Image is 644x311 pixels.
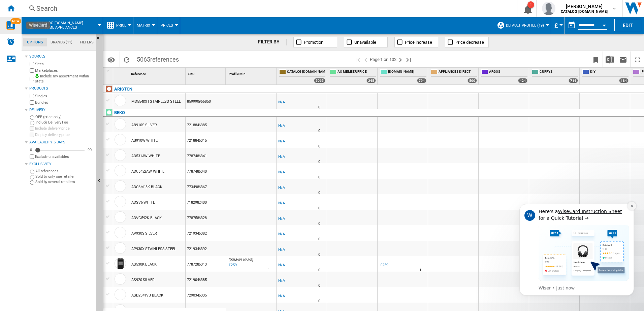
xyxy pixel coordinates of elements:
[131,164,164,179] div: ADC5422AW WHITE
[540,69,578,75] span: CURRYS
[30,68,34,73] input: Marketplaces
[561,9,608,14] b: CATALOG [DOMAIN_NAME]
[30,100,34,105] input: Bundles
[565,19,578,32] button: md-calendar
[30,115,34,120] input: OFF (price only)
[35,74,93,84] label: Include my assortment within stats
[10,18,21,24] span: NEW
[318,159,320,165] div: Delivery Time : 0 day
[314,78,325,83] div: 5065 offers sold by CATALOG BEKO.UK
[278,215,285,222] div: N/A
[394,37,438,47] button: Price increase
[278,153,285,160] div: N/A
[131,257,157,272] div: AS530K BLACK
[530,68,579,84] div: CURRYS 714 offers sold by CURRYS
[35,174,93,179] label: Sold by only one retailer
[131,72,146,76] span: Reference
[227,68,276,78] div: Profile Min Sort None
[25,17,99,34] div: CATALOG [DOMAIN_NAME]Home appliances
[278,138,285,145] div: N/A
[29,54,93,59] div: Sources
[30,62,34,66] input: Sites
[35,94,93,99] label: Singles
[606,56,614,64] img: excel-24x24.png
[161,17,176,34] button: Prices
[527,1,534,8] div: 1
[29,140,93,145] div: Availability 5 Days
[379,68,428,84] div: [DOMAIN_NAME] 794 offers sold by AO.COM
[37,21,83,30] span: CATALOG BEKO.UK:Home appliances
[35,68,93,73] label: Marketplaces
[318,128,320,134] div: Delivery Time : 0 day
[186,132,226,148] div: 7218846315
[542,2,555,15] img: profile.jpg
[35,114,93,119] label: OFF (price only)
[603,51,616,67] button: Download in Excel
[35,179,93,184] label: Sold by several retailers
[318,189,320,196] div: Delivery Time : 0 day
[590,69,629,75] span: DIY
[131,133,158,148] div: AB910W WHITE
[337,69,376,75] span: AO MEMBER PRICE
[589,51,603,67] button: Bookmark this report
[468,78,477,83] div: 500 offers sold by APPLIANCES DIRECT
[480,68,529,84] div: ARGOS 424 offers sold by ARGOS
[35,154,93,159] label: Exclude unavailables
[455,40,484,45] span: Price decrease
[229,258,253,262] span: [DOMAIN_NAME]
[318,220,320,227] div: Delivery Time : 0 day
[186,194,226,210] div: 7182982400
[35,126,93,131] label: Include delivery price
[131,94,181,109] div: MD554IXH STAINLESS STEEL
[318,298,320,305] div: Delivery Time : 0 day
[380,263,388,267] div: £259
[131,148,160,164] div: AD531AW WHITE
[419,267,421,274] div: Delivery Time : 1 day
[318,267,320,274] div: Delivery Time : 0 day
[7,38,15,46] img: alerts-logo.svg
[30,154,34,159] input: Display delivery price
[96,34,104,46] button: Hide
[186,225,226,241] div: 7219346382
[187,68,226,78] div: SKU Sort None
[137,23,150,28] span: Matrix
[30,94,34,98] input: Singles
[131,288,163,303] div: ASD2341VB BLACK
[131,241,176,257] div: AP930X STAINLESS STEEL
[137,17,154,34] button: Matrix
[186,256,226,272] div: 7787286313
[47,38,76,46] md-tab-item: Brands (11)
[104,54,118,66] button: Options
[115,68,128,78] div: Sort None
[30,133,34,137] input: Display delivery price
[489,69,527,75] span: ARGOS
[379,262,388,269] div: £259
[30,170,34,174] input: All references
[318,205,320,212] div: Delivery Time : 0 day
[30,121,34,125] input: Include Delivery Fee
[28,147,34,152] div: 0
[318,174,320,181] div: Delivery Time : 0 day
[396,51,405,67] button: Next page
[497,17,547,34] div: Default profile (19)
[439,69,477,75] span: APPLIANCES DIRECT
[35,120,93,125] label: Include Delivery Fee
[614,19,641,31] button: Edit
[318,282,320,289] div: Delivery Time : 0 day
[318,143,320,150] div: Delivery Time : 0 day
[551,17,565,34] md-menu: Currency
[362,51,370,67] button: >Previous page
[35,100,93,105] label: Bundles
[370,51,396,67] span: Page 1 on 102
[23,38,47,46] md-tab-item: Options
[114,85,132,93] div: Click to filter on that brand
[429,68,478,84] div: APPLIANCES DIRECT 500 offers sold by APPLIANCES DIRECT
